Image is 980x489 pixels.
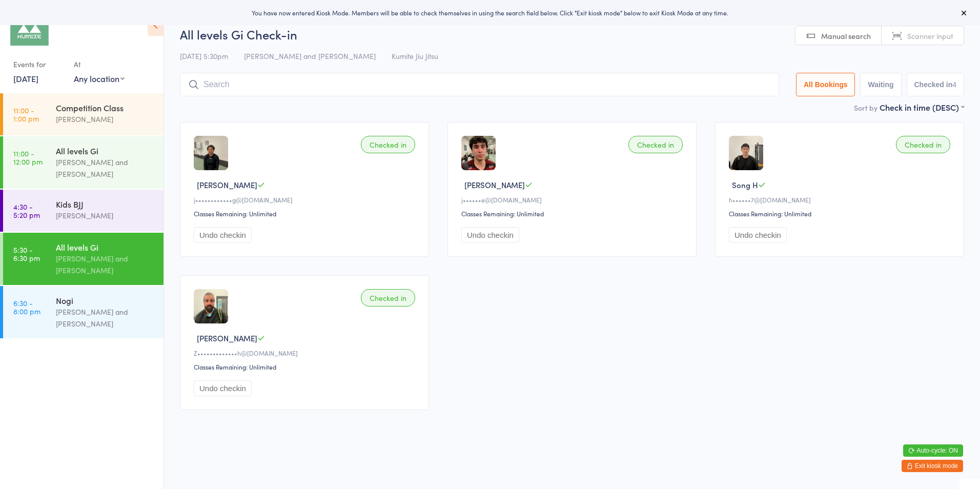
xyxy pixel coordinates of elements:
[13,106,39,123] time: 11:00 - 1:00 pm
[180,51,228,61] span: [DATE] 5:30pm
[56,306,155,330] div: [PERSON_NAME] and [PERSON_NAME]
[194,136,228,170] img: image1729302109.png
[56,156,155,180] div: [PERSON_NAME] and [PERSON_NAME]
[194,209,418,218] div: Classes Remaining: Unlimited
[3,286,164,338] a: 6:30 -8:00 pmNogi[PERSON_NAME] and [PERSON_NAME]
[180,73,779,96] input: Search
[74,73,125,84] div: Any location
[13,202,40,219] time: 4:30 - 5:20 pm
[907,31,953,41] span: Scanner input
[194,227,252,243] button: Undo checkin
[461,195,686,204] div: j••••••e@[DOMAIN_NAME]
[56,102,155,113] div: Competition Class
[194,195,418,204] div: j••••••••••••g@[DOMAIN_NAME]
[361,289,415,307] div: Checked in
[56,253,155,276] div: [PERSON_NAME] and [PERSON_NAME]
[461,227,519,243] button: Undo checkin
[796,73,855,96] button: All Bookings
[729,209,953,218] div: Classes Remaining: Unlimited
[3,136,164,189] a: 11:00 -12:00 pmAll levels Gi[PERSON_NAME] and [PERSON_NAME]
[880,101,964,113] div: Check in time (DESC)
[3,233,164,285] a: 5:30 -6:30 pmAll levels Gi[PERSON_NAME] and [PERSON_NAME]
[194,289,228,323] img: image1743491157.png
[13,299,40,315] time: 6:30 - 8:00 pm
[56,295,155,306] div: Nogi
[903,444,963,457] button: Auto-cycle: ON
[244,51,376,61] span: [PERSON_NAME] and [PERSON_NAME]
[361,136,415,153] div: Checked in
[16,8,964,17] div: You have now entered Kiosk Mode. Members will be able to check themselves in using the search fie...
[461,209,686,218] div: Classes Remaining: Unlimited
[464,179,525,190] span: [PERSON_NAME]
[56,241,155,253] div: All levels Gi
[13,246,40,262] time: 5:30 - 6:30 pm
[56,198,155,210] div: Kids BJJ
[896,136,950,153] div: Checked in
[821,31,871,41] span: Manual search
[952,80,956,89] div: 4
[56,210,155,221] div: [PERSON_NAME]
[56,113,155,125] div: [PERSON_NAME]
[461,136,496,170] img: image1743496416.png
[902,460,963,472] button: Exit kiosk mode
[907,73,965,96] button: Checked in4
[729,195,953,204] div: h••••••7@[DOMAIN_NAME]
[392,51,438,61] span: Kumite Jiu Jitsu
[854,103,877,113] label: Sort by
[194,380,252,396] button: Undo checkin
[3,190,164,232] a: 4:30 -5:20 pmKids BJJ[PERSON_NAME]
[13,149,43,166] time: 11:00 - 12:00 pm
[197,179,257,190] span: [PERSON_NAME]
[3,93,164,135] a: 11:00 -1:00 pmCompetition Class[PERSON_NAME]
[732,179,758,190] span: Song H
[729,136,763,170] img: image1744269422.png
[13,56,64,73] div: Events for
[56,145,155,156] div: All levels Gi
[194,349,418,357] div: Z•••••••••••••h@[DOMAIN_NAME]
[180,26,964,43] h2: All levels Gi Check-in
[197,333,257,343] span: [PERSON_NAME]
[74,56,125,73] div: At
[860,73,901,96] button: Waiting
[628,136,683,153] div: Checked in
[729,227,787,243] button: Undo checkin
[194,362,418,371] div: Classes Remaining: Unlimited
[10,8,49,46] img: Kumite Jiu Jitsu
[13,73,38,84] a: [DATE]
